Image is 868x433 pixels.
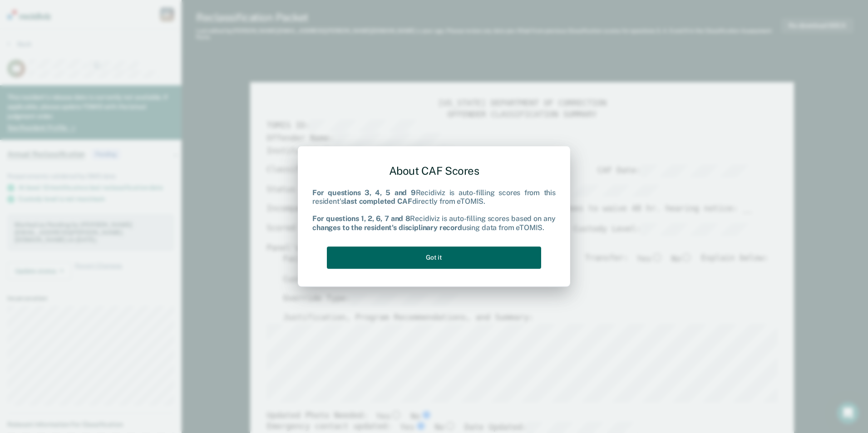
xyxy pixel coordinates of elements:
button: Got it [327,246,541,269]
b: last completed CAF [344,197,412,206]
b: For questions 1, 2, 6, 7 and 8 [312,215,410,223]
b: changes to the resident's disciplinary record [312,223,462,232]
b: For questions 3, 4, 5 and 9 [312,188,416,197]
div: About CAF Scores [312,157,556,185]
div: Recidiviz is auto-filling scores from this resident's directly from eTOMIS. Recidiviz is auto-fil... [312,188,556,232]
